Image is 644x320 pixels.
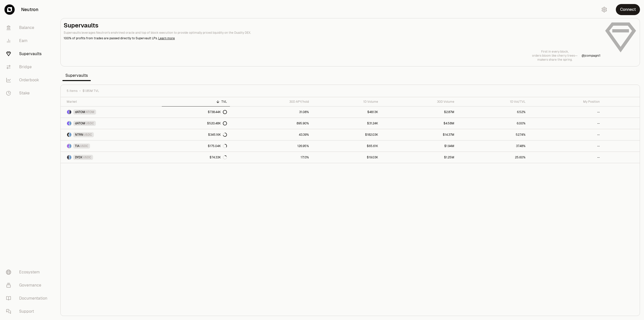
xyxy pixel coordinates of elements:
img: dATOM Logo [67,110,69,114]
a: NTRN LogoUSDC LogoNTRNUSDC [61,129,162,140]
a: $175.04K [162,140,230,152]
a: $2.87M [381,106,457,118]
a: -- [529,106,602,118]
img: ATOM Logo [69,110,71,114]
span: ATOM [86,110,94,114]
span: dATOM [75,110,85,114]
a: 6.00% [457,118,529,129]
a: Stake [2,87,54,100]
div: 1D Vol/TVL [460,100,526,104]
a: Bridge [2,60,54,74]
p: Supervaults leverages Neutron's enshrined oracle and top of block execution to provide optimally ... [64,30,600,35]
span: dATOM [75,121,85,125]
a: $19.03K [312,152,381,163]
a: Orderbook [2,74,54,87]
span: 5 items [67,89,77,93]
a: TIA LogoUSDC LogoTIAUSDC [61,140,162,152]
div: $175.04K [208,144,227,148]
a: -- [529,140,602,152]
a: dATOM LogoUSDC LogodATOMUSDC [61,118,162,129]
p: First in every block, [532,50,578,54]
img: dATOM Logo [67,121,69,125]
a: $520.48K [162,118,230,129]
img: TIA Logo [67,144,69,148]
div: 30D APY/hold [233,100,309,104]
button: Connect [616,4,640,15]
a: 25.60% [457,152,529,163]
h2: Supervaults [64,21,600,29]
span: Supervaults [62,70,91,81]
img: USDC Logo [69,144,71,148]
a: Documentation [2,292,54,305]
a: 31.08% [230,106,312,118]
a: First in every block,orders bloom like cherry trees—makers share the spring. [532,50,578,62]
p: @ jcompagni1 [582,54,600,58]
span: USDC [84,133,92,137]
div: $74.33K [210,155,227,159]
a: $345.16K [162,129,230,140]
a: $1.25M [381,152,457,163]
span: USDC [80,144,88,148]
a: 52.74% [457,129,529,140]
p: 100% of profits from trades are passed directly to Supervault LPs. [64,36,600,41]
p: orders bloom like cherry trees— [532,54,578,58]
div: $738.44K [208,110,227,114]
div: Market [67,100,159,104]
a: $31.24K [312,118,381,129]
div: 1D Volume [315,100,378,104]
a: Earn [2,34,54,47]
p: makers share the spring. [532,58,578,62]
a: $182.03K [312,129,381,140]
a: 6.52% [457,106,529,118]
span: USDC [83,155,91,159]
div: 30D Volume [384,100,454,104]
span: DYDX [75,155,83,159]
img: DYDX Logo [67,155,69,159]
span: $1.85M TVL [83,89,99,93]
a: Governance [2,279,54,292]
a: dATOM LogoATOM LogodATOMATOM [61,106,162,118]
span: USDC [86,121,94,125]
div: My Position [532,100,599,104]
div: TVL [165,100,227,104]
a: 43.39% [230,129,312,140]
div: $345.16K [208,133,227,137]
a: Ecosystem [2,266,54,279]
a: $1.94M [381,140,457,152]
a: $4.58M [381,118,457,129]
span: NTRN [75,133,83,137]
a: $14.37M [381,129,457,140]
a: Learn more [158,36,175,40]
a: -- [529,152,602,163]
a: @jcompagni1 [582,54,600,58]
a: 37.48% [457,140,529,152]
span: TIA [75,144,79,148]
a: $738.44K [162,106,230,118]
img: USDC Logo [69,155,71,159]
a: Balance [2,21,54,34]
a: $74.33K [162,152,230,163]
a: -- [529,129,602,140]
a: 895.90% [230,118,312,129]
img: USDC Logo [69,133,71,137]
img: USDC Logo [69,121,71,125]
a: Support [2,305,54,318]
a: 126.95% [230,140,312,152]
div: $520.48K [207,121,227,125]
a: 17.13% [230,152,312,163]
img: NTRN Logo [67,133,69,137]
a: DYDX LogoUSDC LogoDYDXUSDC [61,152,162,163]
a: -- [529,118,602,129]
a: Supervaults [2,47,54,60]
a: $65.61K [312,140,381,152]
a: $48.13K [312,106,381,118]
